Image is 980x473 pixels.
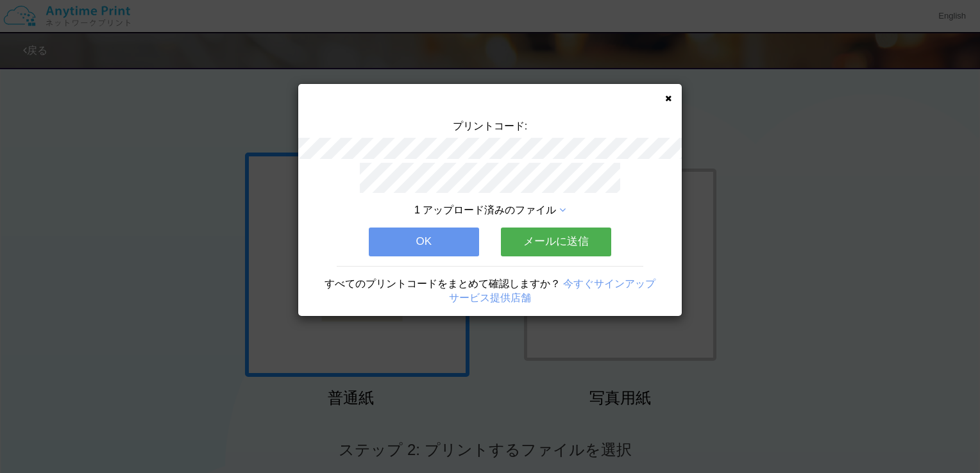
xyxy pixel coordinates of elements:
[449,292,531,303] a: サービス提供店舗
[453,120,527,131] span: プリントコード:
[325,278,561,289] span: すべてのプリントコードをまとめて確認しますか？
[501,228,611,256] button: メールに送信
[563,278,655,289] a: 今すぐサインアップ
[414,204,556,215] span: 1 アップロード済みのファイル
[369,228,479,256] button: OK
